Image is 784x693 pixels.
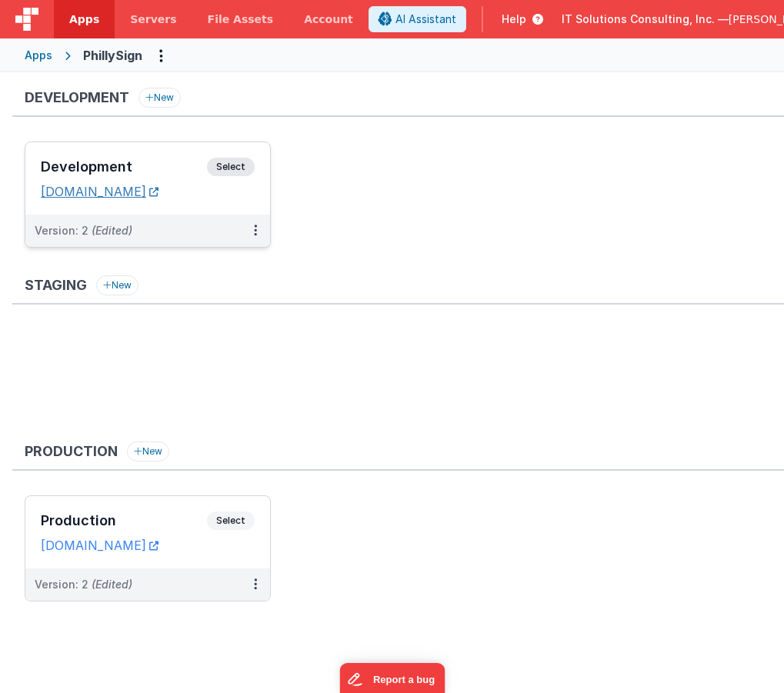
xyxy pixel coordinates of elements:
[35,577,132,592] div: Version: 2
[148,43,173,68] button: Options
[395,12,456,27] span: AI Assistant
[208,12,274,27] span: File Assets
[35,223,132,238] div: Version: 2
[138,88,181,108] button: New
[92,578,132,591] span: (Edited)
[96,275,138,295] button: New
[130,12,176,27] span: Servers
[69,12,99,27] span: Apps
[127,441,169,461] button: New
[207,158,255,176] span: Select
[41,513,207,528] h3: Production
[25,444,118,459] h3: Production
[83,46,142,65] div: PhillySign
[207,511,255,530] span: Select
[25,90,129,105] h3: Development
[25,48,52,63] div: Apps
[562,12,729,27] span: IT Solutions Consulting, Inc. —
[92,224,132,237] span: (Edited)
[41,184,158,199] a: [DOMAIN_NAME]
[502,12,526,27] span: Help
[369,6,466,32] button: AI Assistant
[25,278,87,293] h3: Staging
[41,538,158,553] a: [DOMAIN_NAME]
[41,159,207,175] h3: Development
